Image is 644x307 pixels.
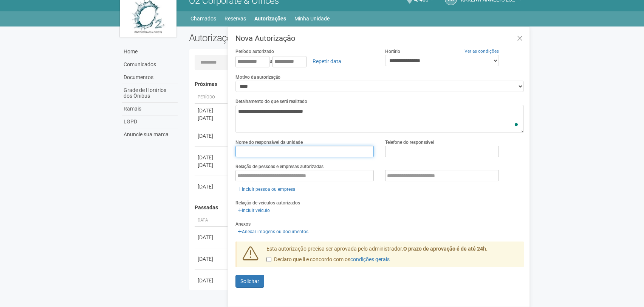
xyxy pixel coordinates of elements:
[385,48,400,55] label: Horário
[235,163,324,170] label: Relação de pessoas e empresas autorizadas
[235,228,311,236] a: Anexar imagens ou documentos
[195,81,519,87] h4: Próximas
[198,183,226,190] div: [DATE]
[198,277,226,284] div: [DATE]
[235,199,300,206] label: Relação de veículos autorizados
[464,48,499,54] a: Ver as condições
[235,221,251,228] label: Anexos
[198,234,226,241] div: [DATE]
[235,206,272,215] a: Incluir veículo
[122,45,178,58] a: Home
[235,105,524,133] textarea: To enrich screen reader interactions, please activate Accessibility in Grammarly extension settings
[122,84,178,103] a: Grade de Horários dos Ônibus
[198,132,226,140] div: [DATE]
[403,246,488,252] strong: O prazo de aprovação é de até 24h.
[266,256,390,263] label: Declaro que li e concordo com os
[350,256,390,262] a: condições gerais
[198,255,226,263] div: [DATE]
[122,103,178,115] a: Ramais
[266,257,271,262] input: Declaro que li e concordo com oscondições gerais
[385,139,434,146] label: Telefone do responsável
[235,34,524,42] h3: Nova Autorização
[261,245,524,267] div: Esta autorização precisa ser aprovada pelo administrador.
[190,13,216,24] a: Chamados
[235,139,303,146] label: Nome do responsável da unidade
[224,13,246,24] a: Reservas
[235,275,264,288] button: Solicitar
[198,154,226,161] div: [DATE]
[198,161,226,169] div: [DATE]
[235,55,374,68] div: a
[308,55,346,68] a: Repetir data
[294,13,330,24] a: Minha Unidade
[198,114,226,122] div: [DATE]
[235,74,280,81] label: Motivo da autorização
[189,32,351,44] h2: Autorizações
[235,98,307,105] label: Detalhamento do que será realizado
[195,91,229,104] th: Período
[195,205,519,210] h4: Passadas
[195,214,229,227] th: Data
[240,278,259,284] span: Solicitar
[254,13,286,24] a: Autorizações
[235,185,298,193] a: Incluir pessoa ou empresa
[198,107,226,114] div: [DATE]
[122,128,178,141] a: Anuncie sua marca
[235,48,274,55] label: Período autorizado
[122,71,178,84] a: Documentos
[122,115,178,128] a: LGPD
[122,58,178,71] a: Comunicados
